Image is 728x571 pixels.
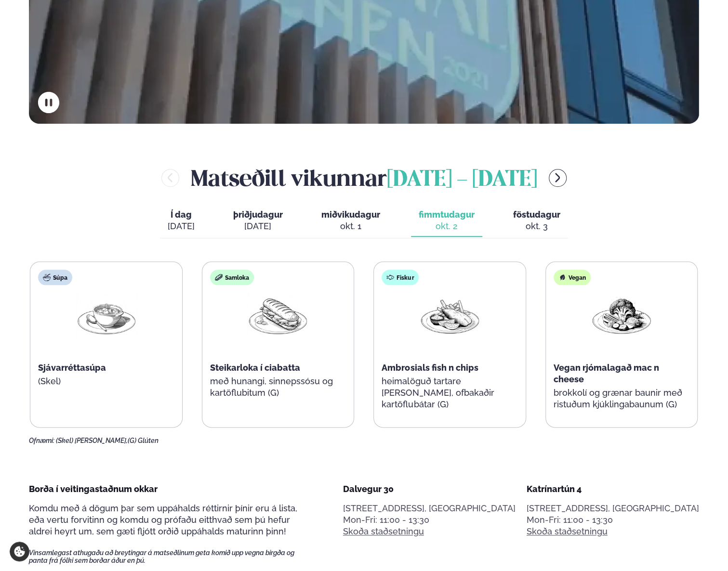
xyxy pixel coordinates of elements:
div: okt. 1 [321,221,380,232]
div: Vegan [554,270,591,285]
div: Súpa [38,270,72,285]
div: [DATE] [168,221,195,232]
div: Mon-Fri: 11:00 - 13:30 [527,514,699,526]
a: Skoða staðsetningu [527,526,608,537]
button: Í dag [DATE] [160,205,202,237]
span: þriðjudagur [233,209,283,220]
p: [STREET_ADDRESS], [GEOGRAPHIC_DATA] [527,503,699,514]
span: Steikarloka í ciabatta [210,363,300,373]
div: Dalvegur 30 [343,483,516,495]
div: okt. 2 [419,221,475,232]
p: (Skel) [38,376,174,387]
p: brokkolí og grænar baunir með ristuðum kjúklingabaunum (G) [554,387,690,410]
div: okt. 3 [513,221,560,232]
span: Vinsamlegast athugaðu að breytingar á matseðlinum geta komið upp vegna birgða og panta frá fólki ... [29,549,311,564]
button: menu-btn-left [161,169,179,187]
span: Ambrosials fish n chips [382,363,478,373]
h2: Matseðill vikunnar [191,162,537,194]
div: Samloka [210,270,254,285]
span: Komdu með á dögum þar sem uppáhalds réttirnir þínir eru á lista, eða vertu forvitinn og komdu og ... [29,503,297,536]
div: [DATE] [233,221,283,232]
img: Soup.png [76,293,137,337]
span: Vegan rjómalagað mac n cheese [554,363,659,384]
div: Fiskur [382,270,419,285]
span: Borða í veitingastaðnum okkar [29,484,158,494]
span: (G) Glúten [128,437,159,444]
img: Vegan.svg [558,273,566,281]
span: [DATE] - [DATE] [387,169,537,191]
img: Panini.png [247,293,309,337]
span: Sjávarréttasúpa [38,363,106,373]
span: fimmtudagur [419,209,475,220]
button: þriðjudagur [DATE] [225,205,291,237]
button: miðvikudagur okt. 1 [314,205,388,237]
a: Cookie settings [10,542,29,561]
img: Vegan.png [591,293,652,337]
a: Skoða staðsetningu [343,526,424,537]
span: Ofnæmi: [29,437,54,444]
div: Mon-Fri: 11:00 - 13:30 [343,514,516,526]
button: föstudagur okt. 3 [505,205,568,237]
div: Katrínartún 4 [527,483,699,495]
img: soup.svg [43,273,51,281]
button: menu-btn-right [549,169,567,187]
span: föstudagur [513,209,560,220]
p: [STREET_ADDRESS], [GEOGRAPHIC_DATA] [343,503,516,514]
p: heimalöguð tartare [PERSON_NAME], ofbakaðir kartöflubátar (G) [382,376,518,410]
button: fimmtudagur okt. 2 [411,205,482,237]
img: sandwich-new-16px.svg [215,273,223,281]
p: með hunangi, sinnepssósu og kartöflubitum (G) [210,376,346,399]
span: miðvikudagur [321,209,380,220]
img: fish.svg [386,273,394,281]
span: (Skel) [PERSON_NAME], [56,437,128,444]
span: Í dag [168,209,195,221]
img: Fish-Chips.png [419,293,481,337]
